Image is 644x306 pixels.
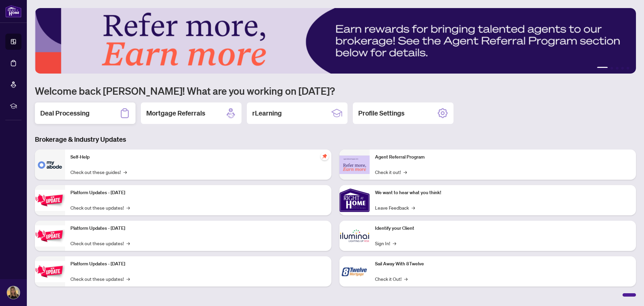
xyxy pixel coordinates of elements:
[621,67,624,70] button: 4
[70,189,326,196] p: Platform Updates - [DATE]
[393,239,396,247] span: →
[610,67,613,70] button: 2
[375,168,407,176] a: Check it out!→
[70,275,130,282] a: Check out these updates!→
[375,239,396,247] a: Sign In!→
[70,260,326,268] p: Platform Updates - [DATE]
[35,135,636,144] h3: Brokerage & Industry Updates
[70,225,326,232] p: Platform Updates - [DATE]
[35,190,65,211] img: Platform Updates - July 21, 2025
[40,108,90,118] h2: Deal Processing
[616,67,619,70] button: 3
[126,275,130,282] span: →
[70,154,326,161] p: Self-Help
[35,84,636,97] h1: Welcome back [PERSON_NAME]! What are you working on [DATE]?
[126,239,130,247] span: →
[126,204,130,211] span: →
[375,154,631,161] p: Agent Referral Program
[358,108,405,118] h2: Profile Settings
[375,225,631,232] p: Identify your Client
[339,221,370,251] img: Identify your Client
[7,286,20,299] img: Profile Icon
[35,149,65,180] img: Self-Help
[70,168,127,176] a: Check out these guides!→
[123,168,127,176] span: →
[5,5,21,17] img: logo
[339,156,370,174] img: Agent Referral Program
[627,67,629,70] button: 5
[375,189,631,196] p: We want to hear what you think!
[35,225,65,247] img: Platform Updates - July 8, 2025
[146,108,205,118] h2: Mortgage Referrals
[597,67,608,70] button: 1
[252,108,282,118] h2: rLearning
[375,260,631,268] p: Sail Away With 8Twelve
[339,256,370,287] img: Sail Away With 8Twelve
[70,239,130,247] a: Check out these updates!→
[375,275,408,282] a: Check it Out!→
[321,152,329,160] span: pushpin
[375,204,415,211] a: Leave Feedback→
[35,8,636,74] img: Slide 0
[412,204,415,211] span: →
[404,168,407,176] span: →
[404,275,408,282] span: →
[35,261,65,282] img: Platform Updates - June 23, 2025
[70,204,130,211] a: Check out these updates!→
[339,185,370,215] img: We want to hear what you think!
